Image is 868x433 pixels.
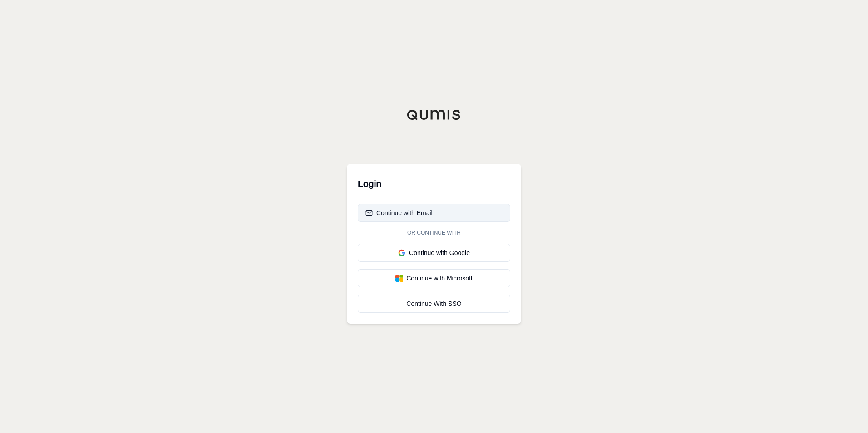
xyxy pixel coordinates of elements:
div: Continue with Microsoft [365,274,503,283]
button: Continue with Microsoft [358,269,510,287]
button: Continue with Email [358,204,510,222]
a: Continue With SSO [358,295,510,313]
div: Continue With SSO [365,299,503,308]
div: Continue with Google [365,248,503,257]
h3: Login [358,175,510,193]
span: Or continue with [404,229,464,236]
button: Continue with Google [358,244,510,262]
div: Continue with Email [365,208,433,217]
img: Qumis [407,109,461,120]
